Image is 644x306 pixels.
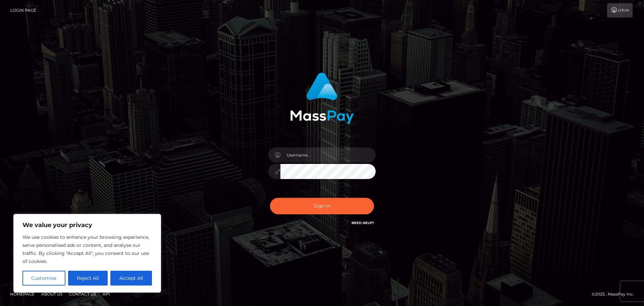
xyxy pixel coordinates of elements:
[22,271,65,286] button: Customise
[280,147,376,163] input: Username...
[7,289,37,299] a: Homepage
[22,233,152,265] p: We use cookies to enhance your browsing experience, serve personalised ads or content, and analys...
[100,289,113,299] a: API
[10,3,36,17] a: Login Page
[270,198,374,214] button: Sign in
[110,271,152,286] button: Accept All
[592,291,639,298] div: © 2025 , MassPay Inc.
[22,221,152,229] p: We value your privacy
[68,271,108,286] button: Reject All
[13,214,161,293] div: We value your privacy
[39,289,65,299] a: About Us
[290,73,354,124] img: MassPay Login
[352,221,374,225] a: Need Help?
[66,289,99,299] a: Contact Us
[607,3,633,17] a: Login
